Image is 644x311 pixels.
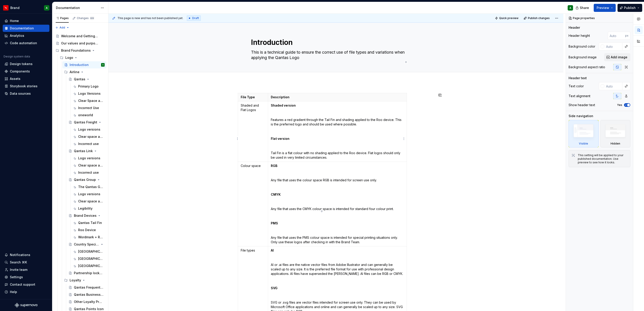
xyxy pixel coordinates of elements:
[71,183,106,191] a: The Qantas Group logo
[78,142,99,146] div: Incorrect use
[569,65,605,69] div: Background aspect ratio
[71,191,106,198] a: Logo versions
[271,263,404,276] p: Al or .ai files are the native vector files from Adobe Illustrator and can generally be scaled up...
[46,6,48,10] div: A
[569,114,593,118] div: Side navigation
[62,68,106,76] div: Airline
[192,16,199,20] span: Draft
[15,303,37,307] svg: Supernova Logo
[3,274,49,281] a: Settings
[528,16,550,20] span: Publish changes
[271,137,289,140] strong: Flat version
[70,63,89,67] div: Introduction
[70,278,81,283] div: Loyalty
[3,259,49,266] button: Search ⌘K
[271,235,404,244] p: Any file that uses the PMS colour space is intended for special printing situations only. Only us...
[611,55,627,59] span: Add image
[67,119,106,126] a: Qantas Freight
[78,156,100,160] div: Logo versions
[78,221,102,225] div: Qantas Tail Fin
[3,266,49,273] a: Invite team
[71,205,106,212] a: Legibility
[4,55,30,58] div: Design system data
[67,147,106,155] a: Qantas Link
[78,163,104,168] div: Clear space and minimum size
[10,290,17,294] div: Help
[71,90,106,97] a: Logo Versions
[71,83,106,90] a: Primary Logo
[241,95,265,99] p: File Type
[70,70,79,74] div: Airline
[65,55,73,60] div: Logo
[3,17,49,24] a: Home
[71,169,106,176] a: Incorrect use
[569,84,584,88] div: Text color
[271,164,278,168] strong: RGB
[10,19,19,23] div: Home
[71,155,106,162] a: Logo versions
[10,253,30,257] div: Notifications
[78,192,100,196] div: Logo versions
[78,127,100,132] div: Logo versions
[569,103,595,107] div: Show header text
[71,97,106,104] a: Clear Space and Minimum Size
[71,133,106,140] a: Clear space and minimum size
[67,212,106,219] a: Brand Devices
[271,103,296,107] strong: Shaded version
[78,199,104,204] div: Clear space and minimum size
[1,3,51,13] button: BrandA
[10,6,20,10] div: Brand
[617,103,622,107] label: Yes
[10,275,23,279] div: Settings
[67,284,106,291] a: Qantas Frequent Flyer logo
[10,77,20,81] div: Assets
[569,33,590,38] div: Header height
[56,6,98,10] div: Documentation
[71,248,106,255] a: [GEOGRAPHIC_DATA]
[10,91,31,96] div: Data sources
[78,264,104,268] div: [GEOGRAPHIC_DATA]
[3,32,49,39] a: Analytics
[61,48,91,53] div: Brand Foundations
[71,226,106,234] a: Roo Device
[102,63,104,67] div: A
[58,54,106,61] div: Logo
[600,120,631,147] div: Hidden
[78,228,96,232] div: Roo Device
[78,134,104,139] div: Clear space and minimum size
[67,291,106,298] a: Qantas Business Rewards
[241,103,265,112] p: Shaded and Flat Logos
[580,6,589,10] span: Share
[78,106,99,110] div: Incorrect Use
[3,288,49,296] button: Help
[54,47,106,54] div: Brand Foundations
[90,16,95,20] span: 69
[71,104,106,112] a: Incorrect Use
[71,126,106,133] a: Logo versions
[3,60,49,68] a: Design tokens
[74,242,99,247] div: Country Specific Logos
[71,219,106,226] a: Qantas Tail Fin
[60,26,65,29] span: Add
[71,112,106,119] a: oneworld
[611,142,620,145] div: Hidden
[604,42,622,50] input: Auto
[271,248,274,252] strong: Al
[67,176,106,183] a: Qantas Group
[77,16,95,20] div: Changes
[3,68,49,75] a: Components
[597,6,609,10] span: Preview
[3,25,49,32] a: Documentation
[569,25,580,30] div: Header
[241,164,265,168] p: Colour space
[569,44,595,49] div: Background color
[569,120,599,147] div: Visible
[78,185,104,189] div: The Qantas Group logo
[78,256,104,261] div: [GEOGRAPHIC_DATA]
[604,53,630,61] button: Add image
[271,178,404,182] p: Any file that uses the colour space RGB is intended for screen use only.
[271,207,404,211] p: Any file that uses the CMYK colour space is intended for standard four colour print.
[71,262,106,269] a: [GEOGRAPHIC_DATA]
[74,77,85,81] div: Qantas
